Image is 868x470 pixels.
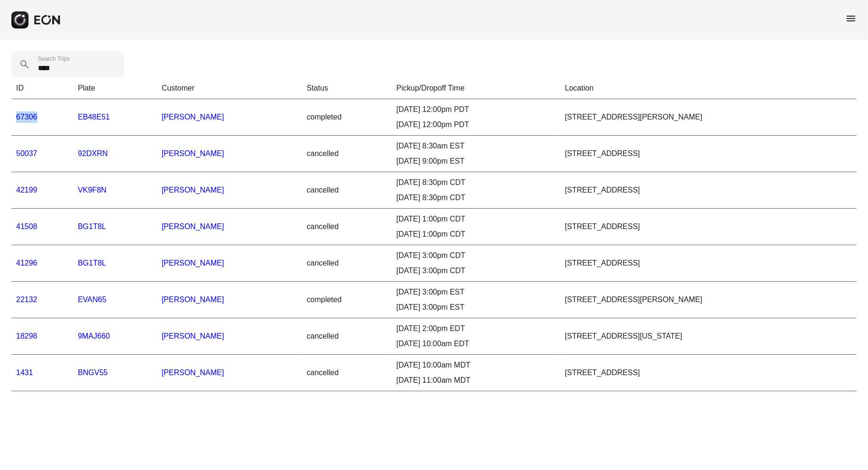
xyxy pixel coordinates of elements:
[396,375,556,386] div: [DATE] 11:00am MDT
[302,355,392,391] td: cancelled
[162,369,224,377] a: [PERSON_NAME]
[78,186,106,194] a: VK9F8N
[392,78,560,99] th: Pickup/Dropoff Time
[396,302,556,313] div: [DATE] 3:00pm EST
[78,332,110,340] a: 9MAJ660
[560,282,857,318] td: [STREET_ADDRESS][PERSON_NAME]
[396,323,556,334] div: [DATE] 2:00pm EDT
[396,265,556,276] div: [DATE] 3:00pm CDT
[16,295,37,304] a: 22132
[396,286,556,298] div: [DATE] 3:00pm EST
[11,78,73,99] th: ID
[162,222,224,230] a: [PERSON_NAME]
[302,209,392,245] td: cancelled
[162,113,224,121] a: [PERSON_NAME]
[73,78,157,99] th: Plate
[396,229,556,240] div: [DATE] 1:00pm CDT
[78,295,106,304] a: EVAN65
[560,209,857,245] td: [STREET_ADDRESS]
[560,78,857,99] th: Location
[560,99,857,136] td: [STREET_ADDRESS][PERSON_NAME]
[396,359,556,371] div: [DATE] 10:00am MDT
[302,136,392,172] td: cancelled
[16,113,37,121] a: 67306
[162,295,224,304] a: [PERSON_NAME]
[162,259,224,267] a: [PERSON_NAME]
[162,149,224,157] a: [PERSON_NAME]
[16,369,33,377] a: 1431
[78,149,108,157] a: 92DXRN
[302,282,392,318] td: completed
[38,55,70,63] label: Search Trips
[78,113,110,121] a: EB48E51
[396,177,556,188] div: [DATE] 8:30pm CDT
[302,245,392,282] td: cancelled
[560,355,857,391] td: [STREET_ADDRESS]
[302,318,392,355] td: cancelled
[16,222,37,230] a: 41508
[16,259,37,267] a: 41296
[78,369,108,377] a: BNGV55
[162,186,224,194] a: [PERSON_NAME]
[560,172,857,209] td: [STREET_ADDRESS]
[78,259,106,267] a: BG1T8L
[396,156,556,167] div: [DATE] 9:00pm EST
[157,78,302,99] th: Customer
[302,78,392,99] th: Status
[845,13,857,24] span: menu
[396,338,556,350] div: [DATE] 10:00am EDT
[302,172,392,209] td: cancelled
[302,99,392,136] td: completed
[560,318,857,355] td: [STREET_ADDRESS][US_STATE]
[396,119,556,130] div: [DATE] 12:00pm PDT
[16,332,37,340] a: 18298
[16,186,37,194] a: 42199
[396,250,556,261] div: [DATE] 3:00pm CDT
[560,136,857,172] td: [STREET_ADDRESS]
[162,332,224,340] a: [PERSON_NAME]
[396,213,556,225] div: [DATE] 1:00pm CDT
[560,245,857,282] td: [STREET_ADDRESS]
[78,222,106,230] a: BG1T8L
[396,104,556,115] div: [DATE] 12:00pm PDT
[16,149,37,157] a: 50037
[396,140,556,152] div: [DATE] 8:30am EST
[396,192,556,203] div: [DATE] 8:30pm CDT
